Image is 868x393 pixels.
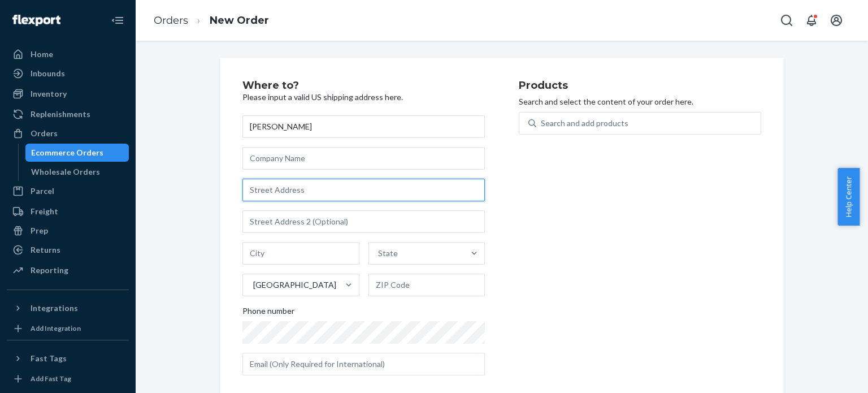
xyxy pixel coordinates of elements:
[242,305,294,321] span: Phone number
[7,349,129,368] button: Fast Tags
[31,88,67,100] div: Inventory
[378,248,398,259] div: State
[12,15,60,26] img: Flexport logo
[31,109,90,120] div: Replenishments
[7,85,129,103] a: Inventory
[25,144,129,162] a: Ecommerce Orders
[242,179,485,201] input: Street Address
[31,206,58,217] div: Freight
[7,105,129,123] a: Replenishments
[31,265,68,276] div: Reporting
[837,168,860,226] button: Help Center
[145,4,278,37] ol: breadcrumbs
[242,92,485,103] p: Please input a valid US shipping address here.
[31,303,78,314] div: Integrations
[31,353,67,364] div: Fast Tags
[7,124,129,142] a: Orders
[7,372,129,386] a: Add Fast Tag
[31,185,54,197] div: Parcel
[106,9,129,32] button: Close Navigation
[7,45,129,63] a: Home
[31,147,103,158] div: Ecommerce Orders
[7,202,129,221] a: Freight
[25,163,129,181] a: Wholesale Orders
[31,68,65,79] div: Inbounds
[242,115,485,138] input: First & Last Name
[775,9,798,32] button: Open Search Box
[7,322,129,335] a: Add Integration
[7,182,129,200] a: Parcel
[242,210,485,233] input: Street Address 2 (Optional)
[519,96,761,107] p: Search and select the content of your order here.
[31,244,60,256] div: Returns
[253,279,336,291] div: [GEOGRAPHIC_DATA]
[242,242,359,265] input: City
[242,80,485,92] h2: Where to?
[210,14,269,27] a: New Order
[154,14,188,27] a: Orders
[541,118,628,129] div: Search and add products
[242,353,485,375] input: Email (Only Required for International)
[31,49,53,60] div: Home
[825,9,848,32] button: Open account menu
[7,222,129,240] a: Prep
[31,225,48,236] div: Prep
[31,128,58,139] div: Orders
[7,241,129,259] a: Returns
[31,374,71,383] div: Add Fast Tag
[31,166,100,178] div: Wholesale Orders
[31,323,81,333] div: Add Integration
[7,64,129,83] a: Inbounds
[242,147,485,170] input: Company Name
[252,279,253,291] input: [GEOGRAPHIC_DATA]
[368,274,485,296] input: ZIP Code
[7,299,129,317] button: Integrations
[800,9,823,32] button: Open notifications
[519,80,761,92] h2: Products
[7,261,129,279] a: Reporting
